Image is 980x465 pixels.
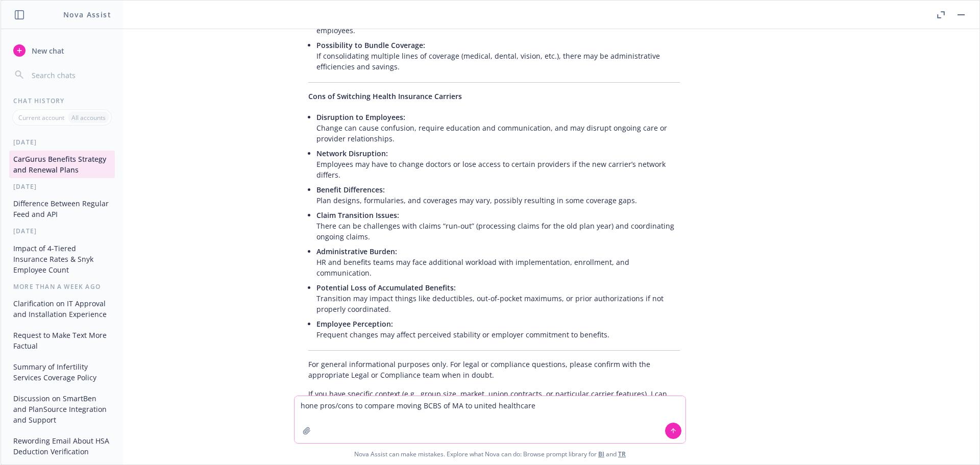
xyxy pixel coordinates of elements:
p: If you have specific context (e.g., group size, market, union contracts, or particular carrier fe... [308,388,680,410]
span: Potential Loss of Accumulated Benefits: [316,283,456,292]
a: TR [618,450,626,458]
button: Request to Make Text More Factual [9,327,115,354]
span: Possibility to Bundle Coverage: [316,40,425,50]
button: Difference Between Regular Feed and API [9,195,115,223]
input: Search chats [30,68,111,82]
span: Disruption to Employees: [316,112,405,122]
button: Rewording Email About HSA Deduction Verification [9,432,115,460]
button: Clarification on IT Approval and Installation Experience [9,295,115,323]
div: [DATE] [1,182,123,191]
span: Administrative Burden: [316,247,397,256]
span: New chat [30,45,64,56]
li: If consolidating multiple lines of coverage (medical, dental, vision, etc.), there may be adminis... [316,38,680,74]
button: CarGurus Benefits Strategy and Renewal Plans [9,151,115,178]
div: [DATE] [1,138,123,146]
span: Network Disruption: [316,149,388,158]
button: New chat [9,41,115,60]
p: Current account [18,113,64,122]
div: Chat History [1,96,123,105]
textarea: hone pros/cons to compare moving BCBS of MA to united healthcare [295,396,685,443]
button: Impact of 4-Tiered Insurance Rates & Snyk Employee Count [9,240,115,278]
span: Nova Assist can make mistakes. Explore what Nova can do: Browse prompt library for and [354,444,626,464]
p: All accounts [71,113,106,122]
li: HR and benefits teams may face additional workload with implementation, enrollment, and communica... [316,244,680,280]
li: Plan designs, formularies, and coverages may vary, possibly resulting in some coverage gaps. [316,182,680,208]
span: Benefit Differences: [316,185,385,194]
li: Change can cause confusion, require education and communication, and may disrupt ongoing care or ... [316,110,680,146]
a: BI [598,450,604,458]
li: There can be challenges with claims “run-out” (processing claims for the old plan year) and coord... [316,208,680,244]
span: Cons of Switching Health Insurance Carriers [308,91,462,101]
span: Employee Perception: [316,319,393,329]
span: Claim Transition Issues: [316,210,399,220]
li: Employees may have to change doctors or lose access to certain providers if the new carrier’s net... [316,146,680,182]
li: Frequent changes may affect perceived stability or employer commitment to benefits. [316,316,680,342]
h1: Nova Assist [63,9,111,20]
button: Discussion on SmartBen and PlanSource Integration and Support [9,390,115,428]
div: [DATE] [1,227,123,235]
li: Transition may impact things like deductibles, out-of-pocket maximums, or prior authorizations if... [316,280,680,316]
p: For general informational purposes only. For legal or compliance questions, please confirm with t... [308,359,680,380]
button: Summary of Infertility Services Coverage Policy [9,358,115,386]
div: More than a week ago [1,282,123,291]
